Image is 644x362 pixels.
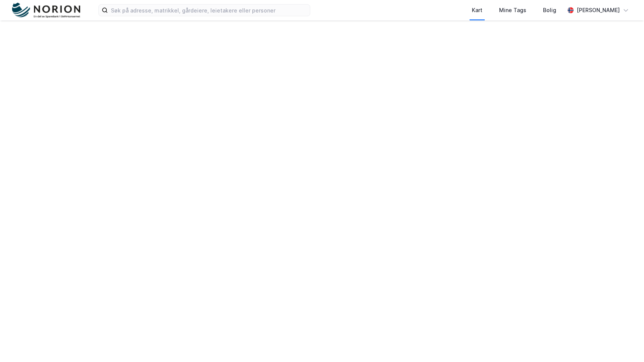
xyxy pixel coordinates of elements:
[12,3,80,18] img: norion-logo.80e7a08dc31c2e691866.png
[577,6,620,15] div: [PERSON_NAME]
[472,6,482,15] div: Kart
[108,5,310,16] input: Søk på adresse, matrikkel, gårdeiere, leietakere eller personer
[499,6,526,15] div: Mine Tags
[543,6,556,15] div: Bolig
